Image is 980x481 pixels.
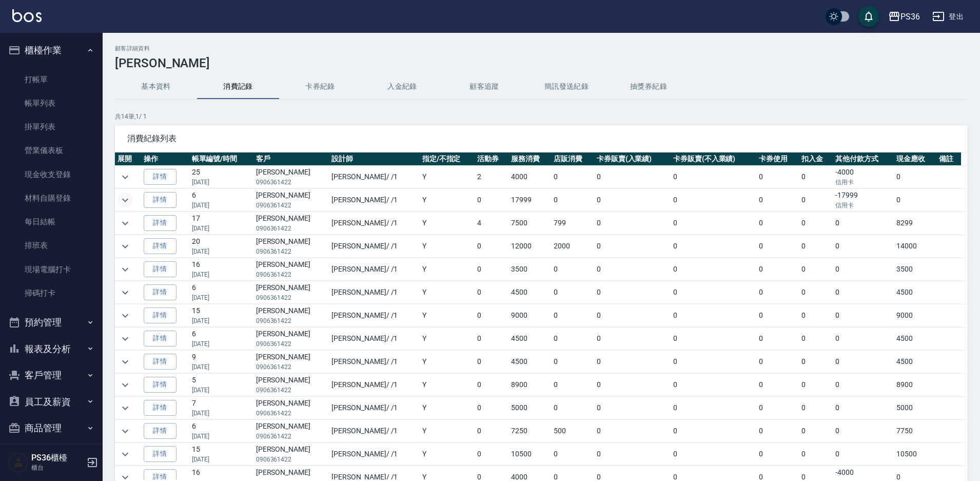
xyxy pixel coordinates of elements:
[551,235,594,258] td: 2000
[594,420,671,442] td: 0
[835,178,891,187] p: 信用卡
[420,152,475,166] th: 指定/不指定
[4,91,99,115] a: 帳單列表
[117,354,133,370] button: expand row
[475,351,508,373] td: 0
[420,328,475,350] td: Y
[833,189,894,211] td: -17999
[115,112,968,121] p: 共 14 筆, 1 / 1
[144,215,177,231] a: 詳情
[475,397,508,419] td: 0
[4,336,99,362] button: 報表及分析
[4,309,99,336] button: 預約管理
[117,308,133,323] button: expand row
[671,443,756,466] td: 0
[361,74,443,99] button: 入金紀錄
[256,339,327,349] p: 0906361422
[508,281,551,304] td: 4500
[253,443,329,466] td: [PERSON_NAME]
[936,152,961,166] th: 備註
[894,420,936,442] td: 7750
[799,235,833,258] td: 0
[189,328,253,350] td: 6
[192,224,251,233] p: [DATE]
[253,189,329,211] td: [PERSON_NAME]
[192,386,251,395] p: [DATE]
[551,189,594,211] td: 0
[117,447,133,462] button: expand row
[900,10,920,23] div: PS36
[12,9,42,22] img: Logo
[4,115,99,139] a: 掛單列表
[144,307,177,323] a: 詳情
[475,374,508,396] td: 0
[253,235,329,258] td: [PERSON_NAME]
[756,152,799,166] th: 卡券使用
[189,212,253,235] td: 17
[799,166,833,188] td: 0
[756,235,799,258] td: 0
[4,389,99,415] button: 員工及薪資
[253,351,329,373] td: [PERSON_NAME]
[127,133,955,144] span: 消費紀錄列表
[253,281,329,304] td: [PERSON_NAME]
[671,420,756,442] td: 0
[420,189,475,211] td: Y
[551,397,594,419] td: 0
[420,351,475,373] td: Y
[329,397,419,419] td: [PERSON_NAME] / /1
[799,189,833,211] td: 0
[756,420,799,442] td: 0
[508,420,551,442] td: 7250
[833,235,894,258] td: 0
[144,261,177,277] a: 詳情
[894,258,936,281] td: 3500
[508,235,551,258] td: 12000
[833,212,894,235] td: 0
[756,166,799,188] td: 0
[756,281,799,304] td: 0
[756,189,799,211] td: 0
[279,74,361,99] button: 卡券紀錄
[329,152,419,166] th: 設計師
[189,397,253,419] td: 7
[4,441,99,468] button: 資料設定
[4,281,99,305] a: 掃碼打卡
[189,235,253,258] td: 20
[475,304,508,327] td: 0
[833,258,894,281] td: 0
[671,258,756,281] td: 0
[475,281,508,304] td: 0
[329,351,419,373] td: [PERSON_NAME] / /1
[833,443,894,466] td: 0
[329,281,419,304] td: [PERSON_NAME] / /1
[671,397,756,419] td: 0
[799,420,833,442] td: 0
[443,74,525,99] button: 顧客追蹤
[551,258,594,281] td: 0
[420,397,475,419] td: Y
[4,415,99,441] button: 商品管理
[551,443,594,466] td: 0
[144,354,177,370] a: 詳情
[799,351,833,373] td: 0
[833,152,894,166] th: 其他付款方式
[594,235,671,258] td: 0
[4,186,99,210] a: 材料自購登錄
[329,166,419,188] td: [PERSON_NAME] / /1
[475,212,508,235] td: 4
[799,152,833,166] th: 扣入金
[253,152,329,166] th: 客戶
[256,362,327,372] p: 0906361422
[420,420,475,442] td: Y
[894,235,936,258] td: 14000
[525,74,607,99] button: 簡訊發送紀錄
[420,374,475,396] td: Y
[475,420,508,442] td: 0
[756,351,799,373] td: 0
[799,281,833,304] td: 0
[671,351,756,373] td: 0
[115,45,968,52] h2: 顧客詳細資料
[756,258,799,281] td: 0
[189,443,253,466] td: 15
